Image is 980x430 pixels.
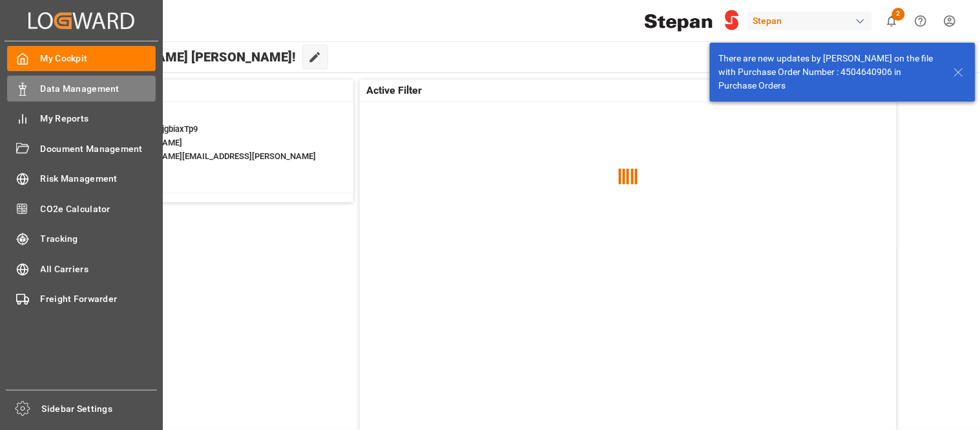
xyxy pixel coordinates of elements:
[41,232,156,246] span: Tracking
[7,196,156,221] a: CO2e Calculator
[7,166,156,191] a: Risk Management
[41,292,156,306] span: Freight Forwarder
[645,10,739,32] img: Stepan_Company_logo.svg.png_1713531530.png
[41,142,156,156] span: Document Management
[41,172,156,186] span: Risk Management
[7,256,156,281] a: All Carriers
[7,136,156,161] a: Document Management
[53,45,296,69] span: Hello [PERSON_NAME] [PERSON_NAME]!
[7,106,156,131] a: My Reports
[719,52,941,92] div: There are new updates by [PERSON_NAME] on the file with Purchase Order Number : 4504640906 in Pur...
[41,112,156,125] span: My Reports
[7,46,156,71] a: My Cockpit
[41,202,156,216] span: CO2e Calculator
[366,83,422,98] span: Active Filter
[7,76,156,101] a: Data Management
[41,82,156,96] span: Data Management
[7,286,156,312] a: Freight Forwarder
[56,151,316,175] span: : [PERSON_NAME][EMAIL_ADDRESS][PERSON_NAME][DOMAIN_NAME]
[41,52,156,65] span: My Cockpit
[41,263,156,276] span: All Carriers
[42,402,158,416] span: Sidebar Settings
[7,226,156,252] a: Tracking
